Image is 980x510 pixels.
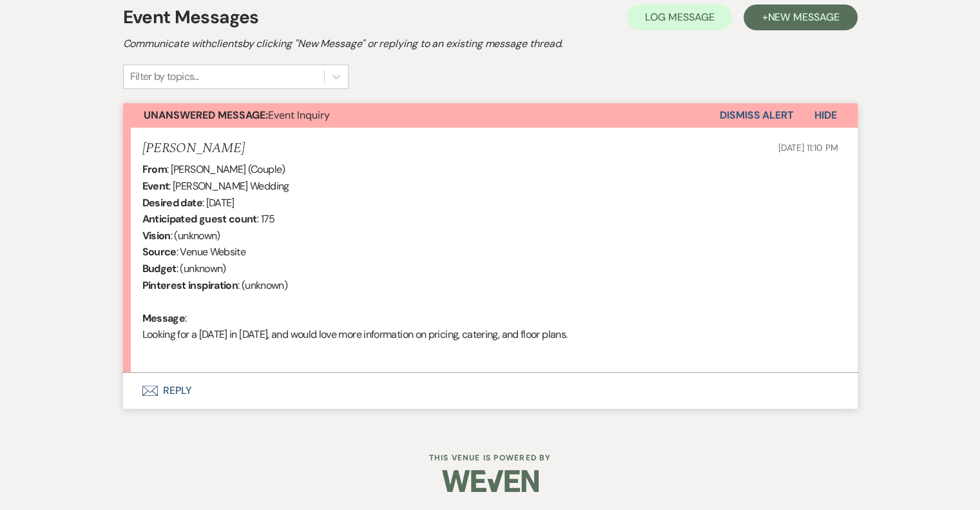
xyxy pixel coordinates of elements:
[767,10,839,24] span: New Message
[778,142,838,153] span: [DATE] 11:10 PM
[794,103,858,128] button: Hide
[720,103,794,128] button: Dismiss Alert
[130,69,199,84] div: Filter by topics...
[142,279,238,292] b: Pinterest inspiration
[442,458,539,504] img: Weven Logo
[142,311,186,325] b: Message
[814,108,837,122] span: Hide
[142,229,171,242] b: Vision
[744,5,857,30] button: +New Message
[142,141,245,157] h5: [PERSON_NAME]
[142,161,838,359] div: : [PERSON_NAME] (Couple) : [PERSON_NAME] Wedding : [DATE] : 175 : (unknown) : Venue Website : (un...
[142,162,167,176] b: From
[144,108,268,122] strong: Unanswered Message:
[645,10,714,24] span: Log Message
[123,36,858,52] h2: Communicate with clients by clicking "New Message" or replying to an existing message thread.
[142,179,169,193] b: Event
[123,103,720,128] button: Unanswered Message:Event Inquiry
[627,5,732,30] button: Log Message
[144,108,330,122] span: Event Inquiry
[142,245,177,259] b: Source
[142,196,202,210] b: Desired date
[142,212,257,226] b: Anticipated guest count
[123,373,858,409] button: Reply
[142,262,177,275] b: Budget
[123,4,259,31] h1: Event Messages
